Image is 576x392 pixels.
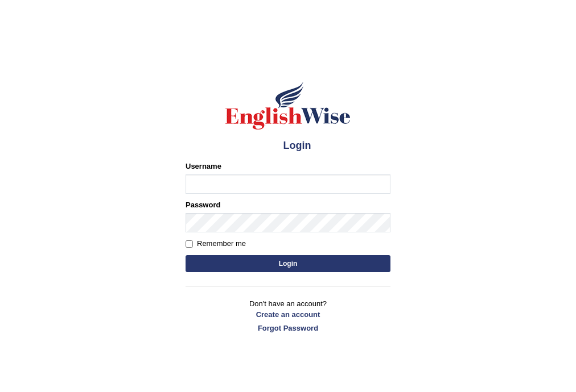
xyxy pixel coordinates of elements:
[186,309,390,320] a: Create an account
[186,161,221,172] label: Username
[186,298,390,333] p: Don't have an account?
[186,137,390,155] h4: Login
[223,80,353,131] img: Logo of English Wise sign in for intelligent practice with AI
[186,323,390,333] a: Forgot Password
[186,240,193,248] input: Remember me
[186,255,390,272] button: Login
[186,238,246,249] label: Remember me
[186,199,220,210] label: Password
